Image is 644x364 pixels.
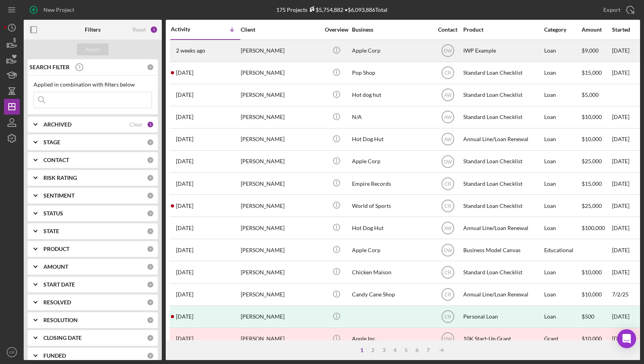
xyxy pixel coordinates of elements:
[147,64,154,71] div: 0
[129,121,143,128] div: Clear
[176,247,193,253] time: 2025-07-31 15:48
[444,314,451,320] text: CR
[147,334,154,341] div: 0
[241,306,320,327] div: [PERSON_NAME]
[463,40,542,61] div: IWP Example
[582,306,611,327] div: $500
[544,107,581,128] div: Loan
[412,347,423,353] div: 6
[241,107,320,128] div: [PERSON_NAME]
[176,269,193,275] time: 2025-07-25 16:47
[582,113,602,120] span: $10,000
[352,173,431,194] div: Empire Records
[241,173,320,194] div: [PERSON_NAME]
[444,137,452,142] text: AW
[582,291,602,298] span: $10,000
[43,210,63,217] b: STATUS
[544,328,581,349] div: Grant
[544,262,581,283] div: Loan
[444,70,451,76] text: CR
[544,306,581,327] div: Loan
[582,180,602,187] span: $15,000
[176,92,193,98] time: 2025-09-05 22:12
[9,350,15,355] text: CR
[352,85,431,106] div: Hot dog hut
[544,40,581,61] div: Loan
[147,281,154,288] div: 0
[176,336,193,342] time: 2025-06-23 15:10
[43,299,71,306] b: RESOLVED
[352,26,431,33] div: Business
[241,26,320,33] div: Client
[582,328,611,349] div: $10,000
[544,284,581,305] div: Loan
[176,313,193,320] time: 2025-07-01 20:48
[617,329,636,348] div: Open Intercom Messenger
[34,81,152,88] div: Applied in combination with filters below
[423,347,434,353] div: 7
[176,203,193,209] time: 2025-08-15 17:01
[463,151,542,172] div: Standard Loan Checklist
[463,284,542,305] div: Annual Line/Loan Renewal
[356,347,367,353] div: 1
[241,40,320,61] div: [PERSON_NAME]
[463,306,542,327] div: Personal Loan
[582,69,602,76] span: $15,000
[352,328,431,349] div: Apple Inc.
[147,121,154,128] div: 1
[544,240,581,260] div: Educational
[463,328,542,349] div: 10K Start-Up Grant
[444,292,451,298] text: CR
[352,151,431,172] div: Apple Corp
[444,336,452,342] text: OW
[463,195,542,216] div: Standard Loan Checklist
[43,228,59,234] b: STATE
[378,347,389,353] div: 3
[86,43,100,55] div: Apply
[582,47,599,54] span: $9,000
[544,62,581,83] div: Loan
[463,26,542,33] div: Product
[544,129,581,150] div: Loan
[176,136,193,142] time: 2025-08-28 22:09
[582,136,602,142] span: $10,000
[147,263,154,270] div: 0
[241,262,320,283] div: [PERSON_NAME]
[147,157,154,164] div: 0
[352,217,431,238] div: Hot Dog Hut
[401,347,412,353] div: 5
[241,85,320,106] div: [PERSON_NAME]
[444,225,452,231] text: AW
[241,217,320,238] div: [PERSON_NAME]
[147,317,154,324] div: 0
[544,85,581,106] div: Loan
[463,85,542,106] div: Standard Loan Checklist
[77,43,109,55] button: Apply
[582,195,611,216] div: $25,000
[544,151,581,172] div: Loan
[43,121,71,128] b: ARCHIVED
[595,2,640,18] button: Export
[241,195,320,216] div: [PERSON_NAME]
[389,347,401,353] div: 4
[307,6,343,13] div: $5,754,882
[352,240,431,260] div: Apple Corp
[43,192,75,199] b: SENTIMENT
[147,192,154,199] div: 0
[463,217,542,238] div: Annual Line/Loan Renewal
[43,246,69,252] b: PRODUCT
[43,281,75,288] b: START DATE
[43,139,60,145] b: STAGE
[43,353,66,359] b: FUNDED
[463,129,542,150] div: Annual Line/Loan Renewal
[43,2,74,18] div: New Project
[30,64,69,70] b: SEARCH FILTER
[241,129,320,150] div: [PERSON_NAME]
[85,26,101,33] b: Filters
[176,225,193,231] time: 2025-08-04 20:20
[147,299,154,306] div: 0
[176,158,193,164] time: 2025-08-21 21:03
[171,26,206,32] div: Activity
[4,344,20,360] button: CR
[276,6,388,13] div: 175 Projects • $6,093,886 Total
